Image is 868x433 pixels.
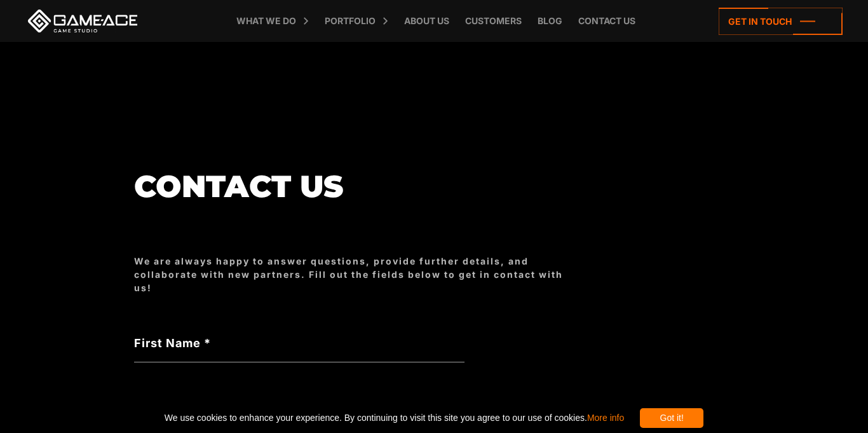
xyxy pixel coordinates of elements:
[134,334,465,352] label: First Name *
[165,408,624,428] span: We use cookies to enhance your experience. By continuing to visit this site you agree to our use ...
[134,170,579,203] h1: Contact us
[719,8,843,35] a: Get in touch
[640,408,703,428] div: Got it!
[134,254,579,295] div: We are always happy to answer questions, provide further details, and collaborate with new partne...
[134,401,465,418] label: Last Name *
[587,413,624,423] a: More info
